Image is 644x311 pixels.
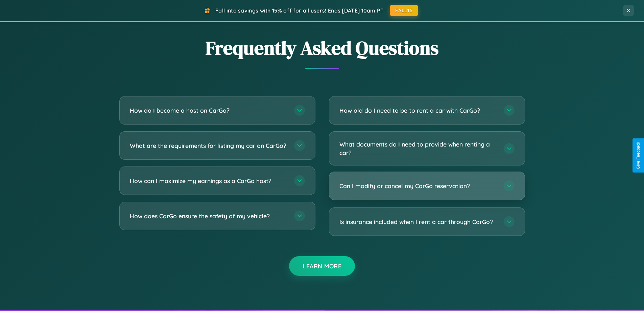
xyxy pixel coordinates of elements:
h3: How does CarGo ensure the safety of my vehicle? [130,212,287,220]
h3: How do I become a host on CarGo? [130,106,287,115]
h2: Frequently Asked Questions [119,35,525,61]
h3: Can I modify or cancel my CarGo reservation? [339,182,497,190]
h3: What documents do I need to provide when renting a car? [339,140,497,157]
h3: How can I maximize my earnings as a CarGo host? [130,177,287,185]
span: Fall into savings with 15% off for all users! Ends [DATE] 10am PT. [215,7,385,14]
h3: Is insurance included when I rent a car through CarGo? [339,218,497,226]
h3: What are the requirements for listing my car on CarGo? [130,141,287,150]
div: Give Feedback [636,142,641,169]
h3: How old do I need to be to rent a car with CarGo? [339,106,497,115]
button: Learn More [289,256,355,276]
button: FALL15 [390,5,418,16]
